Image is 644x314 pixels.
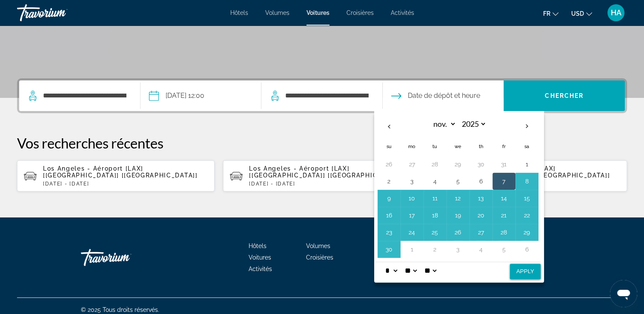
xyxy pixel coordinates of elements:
[249,165,404,179] span: Los Angeles - Aéroport [LAX] [[GEOGRAPHIC_DATA]] [[GEOGRAPHIC_DATA]]
[520,158,534,170] button: Jour 1
[405,209,419,221] button: Jour 17
[306,254,333,261] a: Croisières
[346,9,374,16] a: Croisières
[391,9,414,16] a: Activités
[497,209,511,221] button: Jour 21
[451,158,465,170] button: Jour 29
[384,262,399,279] select: Sélectionnez l’heure
[43,181,208,187] p: [DATE] - [DATE]
[249,265,272,272] a: Activités
[497,226,511,238] button: Jour 31
[17,134,627,151] p: Vos recherches récentes
[19,80,625,111] div: Widget de recherche
[520,243,534,255] button: Jour 6
[284,89,369,102] input: Rechercher le lieu de dépôt
[223,160,421,192] button: Los Angeles - Aéroport [LAX] [[GEOGRAPHIC_DATA]] [[GEOGRAPHIC_DATA]][DATE] - [DATE]
[149,80,204,111] button: Date de prise en charge : 26 oct. 2025 12:00
[451,209,465,221] button: Jour 19
[545,92,584,99] span: Chercher
[520,192,534,204] button: Jour 15
[497,158,511,170] button: Jour 31
[382,243,396,255] button: Jour 30
[474,158,488,170] button: Jour 30
[382,175,396,187] button: Jour 2
[42,89,127,102] input: Rechercher le lieu de prise en charge
[571,10,584,17] span: USD
[382,226,396,238] button: Jour 23
[405,192,419,204] button: Jour 10
[249,254,271,261] a: Voitures
[543,7,558,20] button: Changer la langue
[451,175,465,187] button: Jour 5
[43,165,198,179] span: Los Angeles - Aéroport [LAX] [[GEOGRAPHIC_DATA]] [[GEOGRAPHIC_DATA]]
[451,226,465,238] button: Jour 29
[17,2,102,24] a: Travorium
[520,209,534,221] button: Jour 22
[474,243,488,255] button: Jour 4
[459,117,487,131] select: Select year
[405,226,419,238] button: Jour 27
[510,264,541,279] button: Apply
[610,280,637,307] iframe: Bouton de lancement de la fenêtre de messagerie
[382,192,396,204] button: Jour 9
[428,243,442,255] button: Jour 2
[306,243,330,249] a: Volumes
[378,117,401,136] button: Le mois précédent
[423,262,438,279] select: Select AM/PM
[391,80,480,111] button: Ouvrir le sélecteur de date et d’heure de restitution
[605,4,627,22] button: Menu utilisateur
[403,262,418,279] select: Select minute
[249,181,414,187] p: [DATE] - [DATE]
[249,243,266,249] a: Hôtels
[451,192,465,204] button: Jour 12
[428,175,442,187] button: Jour 4
[81,245,166,270] a: Rentre chez toi
[520,226,534,238] button: Jour 29
[230,9,248,16] a: Hôtels
[405,243,419,255] button: Jour 1
[515,117,538,136] button: Next month
[378,117,538,258] table: Left calendar grid
[405,175,419,187] button: Jour 3
[265,9,289,16] a: Volumes
[382,158,396,170] button: Jour 26
[474,192,488,204] button: Jour 13
[571,7,592,20] button: Changer de devise
[611,9,621,17] span: HA
[81,306,159,313] span: © 2025 Tous droits réservés.
[451,243,465,255] button: Jour 3
[497,243,511,255] button: Jour 5
[543,10,550,17] span: Fr
[428,192,442,204] button: Jour 11
[17,160,215,192] button: Los Angeles - Aéroport [LAX] [[GEOGRAPHIC_DATA]] [[GEOGRAPHIC_DATA]][DATE] - [DATE]
[497,175,511,187] button: Jour 7
[504,80,625,111] button: Rechercher
[382,209,396,221] button: Jour 16
[306,9,329,16] a: Voitures
[428,226,442,238] button: Jour 28
[428,209,442,221] button: Jour 18
[474,209,488,221] button: Jour 20
[497,192,511,204] button: Jour 14
[429,117,456,131] select: Select month
[520,175,534,187] button: Jour 8
[428,158,442,170] button: Jour 28
[474,175,488,187] button: Jour 6
[474,226,488,238] button: Jour 30
[405,158,419,170] button: Jour 27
